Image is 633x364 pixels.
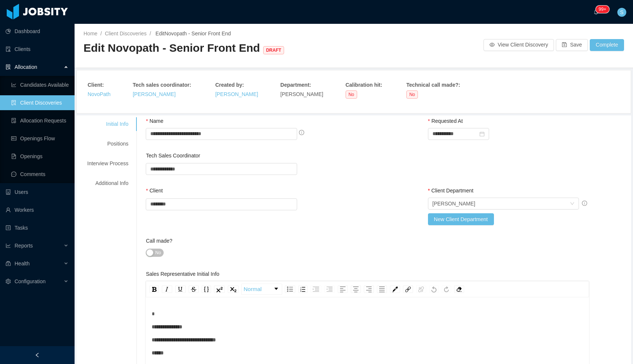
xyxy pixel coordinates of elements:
a: icon: auditClients [6,42,69,57]
a: icon: pie-chartDashboard [6,24,69,39]
strong: Technical call made? : [406,82,460,88]
strong: Client : [88,82,104,88]
i: icon: line-chart [6,243,11,248]
a: icon: line-chartCandidates Available [11,77,69,92]
label: Call made? [146,238,172,244]
a: icon: userWorkers [6,202,69,217]
i: icon: calendar [479,131,485,137]
a: icon: profileTasks [6,220,69,235]
span: info-circle [299,130,304,135]
div: Right [364,285,374,293]
span: Reports [15,243,33,249]
div: Italic [162,285,172,293]
div: Unlink [416,285,426,293]
div: rdw-color-picker [388,284,401,295]
div: rdw-inline-control [148,284,240,295]
a: icon: file-textOpenings [11,149,69,164]
span: Allocation [15,64,37,70]
div: Center [351,285,361,293]
label: Name [146,118,163,124]
div: Indent [311,285,321,293]
a: Block Type [242,284,282,294]
div: Remove [454,285,464,293]
a: icon: messageComments [11,167,69,182]
div: Interview Process [78,157,137,170]
div: rdw-link-control [401,284,428,295]
div: rdw-remove-control [453,284,466,295]
div: rdw-dropdown [241,284,282,295]
a: NovoPath [88,91,110,97]
div: Superscript [214,285,225,293]
span: info-circle [582,201,587,206]
a: Client Discoveries [105,31,147,36]
strong: Tech sales coordinator : [133,82,191,88]
strong: Department : [280,82,311,88]
div: Additional Info [78,176,137,190]
i: icon: medicine-box [6,261,11,266]
i: icon: bell [593,9,599,15]
div: Redo [442,285,451,293]
label: Tech Sales Coordinator [146,153,200,159]
a: Home [84,31,97,36]
div: rdw-block-control [240,284,283,295]
span: Edit Novopath - Senior Front End [84,42,287,54]
div: Left [338,285,348,293]
div: rdw-toolbar [146,281,589,297]
span: / [149,31,151,36]
a: Novopath - Senior Front End [164,31,231,36]
div: Initial Info [78,117,137,131]
button: Call made? [146,249,163,257]
sup: 1593 [596,6,609,13]
div: Link [403,285,413,293]
span: / [100,31,102,36]
i: icon: setting [6,279,11,284]
div: Outdent [324,285,335,293]
span: No [346,90,357,99]
div: Justify [377,285,387,293]
span: Client Department [431,188,473,194]
label: Sales Representative Initial Info [146,271,219,277]
i: icon: solution [6,64,11,70]
span: DRAFT [263,46,284,54]
span: S [620,8,623,17]
span: No [155,249,161,256]
span: Normal [243,285,261,294]
strong: Created by : [215,82,244,88]
div: Bold [149,285,159,293]
button: icon: eyeView Client Discovery [484,39,554,51]
a: icon: idcardOpenings Flow [11,131,69,146]
span: Configuration [15,278,45,284]
div: Unordered [285,285,295,293]
span: [PERSON_NAME] [280,91,323,97]
div: Positions [78,137,137,151]
label: Requested At [428,118,463,124]
span: Health [15,261,29,266]
a: [PERSON_NAME] [133,91,176,97]
a: icon: file-searchClient Discoveries [11,95,69,110]
div: Underline [175,285,186,293]
input: Name [146,128,297,140]
button: icon: saveSave [556,39,588,51]
div: Subscript [228,285,239,293]
div: Roopam Kakoti [432,198,475,209]
span: Edit [154,31,231,36]
a: icon: robotUsers [6,185,69,199]
span: No [406,90,418,99]
div: rdw-history-control [428,284,453,295]
label: Client [146,188,163,194]
a: [PERSON_NAME] [215,91,258,97]
a: icon: file-doneAllocation Requests [11,113,69,128]
button: New Client Department [428,213,494,225]
div: rdw-textalign-control [336,284,388,295]
button: Complete [590,39,624,51]
div: Ordered [298,285,308,293]
div: Undo [429,285,439,293]
strong: Calibration hit : [346,82,382,88]
div: rdw-list-control [283,284,336,295]
div: Monospace [202,285,211,293]
div: Strikethrough [189,285,199,293]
